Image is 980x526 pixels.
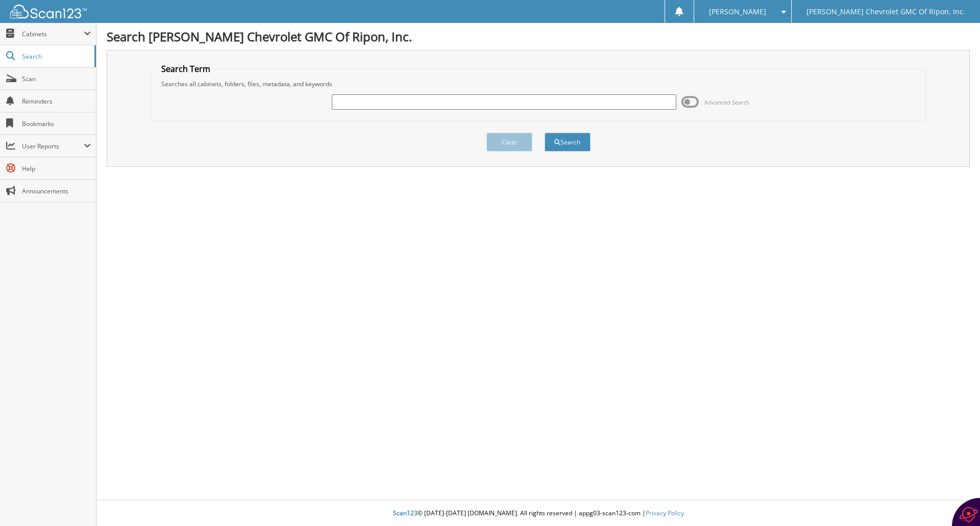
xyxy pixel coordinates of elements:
span: Reminders [22,97,91,106]
legend: Search Term [156,63,215,74]
span: [PERSON_NAME] Chevrolet GMC Of Ripon, Inc. [806,9,965,15]
span: [PERSON_NAME] [709,9,766,15]
div: Searches all cabinets, folders, files, metadata, and keywords [156,80,921,88]
h1: Search [PERSON_NAME] Chevrolet GMC Of Ripon, Inc. [107,28,970,45]
span: Announcements [22,187,91,195]
span: User Reports [22,142,84,151]
span: Bookmarks [22,119,91,128]
span: Advanced Search [704,98,750,106]
a: Privacy Policy [646,509,684,517]
span: Search [22,52,89,61]
img: scan123-logo-white.svg [10,5,87,18]
span: Scan123 [393,509,418,517]
div: © [DATE]-[DATE] [DOMAIN_NAME]. All rights reserved | appg03-scan123-com | [96,501,980,526]
iframe: Chat Widget [929,477,980,526]
button: Clear [486,133,532,152]
span: Cabinets [22,30,84,38]
button: Search [545,133,591,152]
span: Help [22,164,91,173]
span: Scan [22,74,91,83]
